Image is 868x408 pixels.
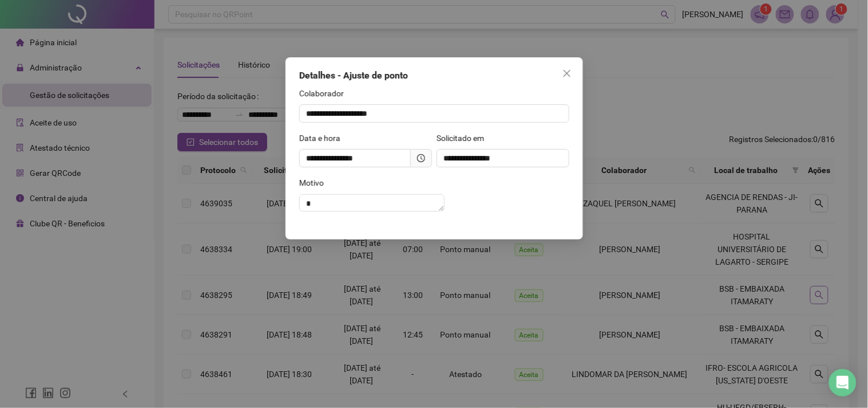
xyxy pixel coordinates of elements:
[299,176,331,189] label: Motivo
[558,64,576,83] button: Close
[562,69,572,78] span: close
[417,154,425,162] span: clock-circle
[437,132,492,144] label: Solicitado em
[829,369,857,397] div: Open Intercom Messenger
[299,87,351,100] label: Colaborador
[299,69,569,83] div: Detalhes - Ajuste de ponto
[299,132,348,144] label: Data e hora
